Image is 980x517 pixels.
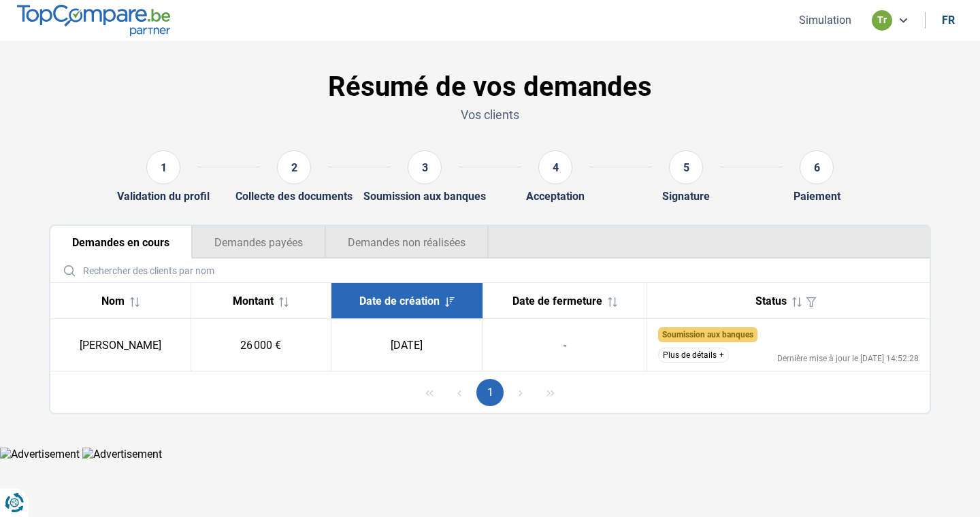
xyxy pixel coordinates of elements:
div: Validation du profil [117,190,210,203]
span: Date de création [359,295,440,307]
button: Last Page [537,379,564,406]
input: Rechercher des clients par nom [56,258,924,282]
span: Status [755,295,787,307]
div: 4 [538,150,572,184]
p: Vos clients [49,106,931,123]
button: Simulation [795,13,855,27]
div: 5 [669,150,703,184]
div: Soumission aux banques [363,190,486,203]
td: - [483,319,647,371]
h1: Résumé de vos demandes [49,71,931,103]
span: Nom [101,295,125,307]
div: Signature [662,190,710,203]
button: Demandes non réalisées [325,226,489,258]
div: 3 [408,150,442,184]
div: fr [942,14,955,27]
img: Advertisement [82,448,162,461]
td: [DATE] [331,319,483,371]
button: First Page [416,379,443,406]
div: 1 [146,150,180,184]
div: tr [872,10,892,31]
button: Demandes payées [192,226,325,258]
button: Plus de détails [658,348,729,363]
div: 2 [277,150,311,184]
td: [PERSON_NAME] [50,319,191,371]
td: 26 000 € [191,319,331,371]
div: Acceptation [526,190,585,203]
div: Paiement [794,190,840,203]
div: 6 [800,150,834,184]
button: Page 1 [476,379,504,406]
span: Montant [233,295,274,307]
span: Date de fermeture [512,295,602,307]
button: Previous Page [446,379,473,406]
span: Soumission aux banques [662,330,753,339]
div: Dernière mise à jour le [DATE] 14:52:28 [777,354,919,363]
div: Collecte des documents [235,190,353,203]
img: TopCompare.be [17,5,170,35]
button: Next Page [507,379,534,406]
button: Demandes en cours [50,226,192,258]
